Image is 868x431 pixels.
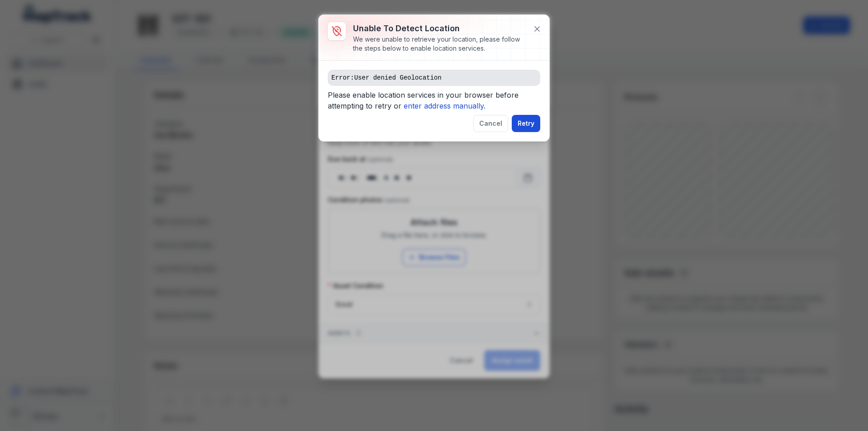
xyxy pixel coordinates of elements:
button: Cancel [473,115,508,132]
div: We were unable to retrieve your location, please follow the steps below to enable location services. [353,35,526,53]
pre: Error: User denied Geolocation [328,70,540,86]
span: Please enable location services in your browser before attempting to retry or [328,90,540,115]
h3: Unable to detect location [353,22,526,35]
i: enter address manually. [404,101,486,110]
button: Retry [512,115,540,132]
